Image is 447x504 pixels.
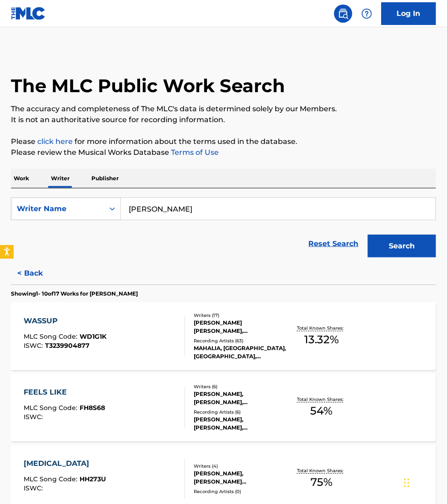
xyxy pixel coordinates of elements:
[194,489,286,495] div: Recording Artists ( 0 )
[24,484,45,493] span: ISWC :
[89,169,121,188] p: Publisher
[80,333,106,341] span: WD1G1K
[194,312,286,319] div: Writers ( 17 )
[402,460,447,504] iframe: Chat Widget
[297,468,346,474] p: Total Known Shares:
[11,198,436,262] form: Search Form
[11,290,138,298] p: Showing 1 - 10 of 17 Works for [PERSON_NAME]
[48,169,72,188] p: Writer
[194,409,286,416] div: Recording Artists ( 6 )
[24,459,106,469] div: [MEDICAL_DATA]
[11,7,46,20] img: MLC Logo
[24,404,80,412] span: MLC Song Code :
[24,333,80,341] span: MLC Song Code :
[194,345,286,361] div: MAHALIA, [GEOGRAPHIC_DATA], [GEOGRAPHIC_DATA],[GEOGRAPHIC_DATA] RADICAL, [PERSON_NAME]|KOJEY RADI...
[24,413,45,421] span: ISWC :
[194,338,286,345] div: Recording Artists ( 63 )
[194,470,286,486] div: [PERSON_NAME], [PERSON_NAME] [PERSON_NAME] [PERSON_NAME], [PERSON_NAME]
[194,416,286,432] div: [PERSON_NAME], [PERSON_NAME], [PERSON_NAME], [PERSON_NAME], [PERSON_NAME]
[11,136,436,147] p: Please for more information about the terms used in the database.
[24,475,80,484] span: MLC Song Code :
[194,463,286,470] div: Writers ( 4 )
[80,404,105,412] span: FH8S68
[17,203,99,214] div: Writer Name
[194,390,286,407] div: [PERSON_NAME], [PERSON_NAME], [PERSON_NAME] [PERSON_NAME], [PERSON_NAME], [PERSON_NAME], [PERSON_...
[194,384,286,390] div: Writers ( 6 )
[11,374,436,442] a: FEELS LIKEMLC Song Code:FH8S68ISWC:Writers (6)[PERSON_NAME], [PERSON_NAME], [PERSON_NAME] [PERSON...
[297,325,346,332] p: Total Known Shares:
[11,114,436,125] p: It is not an authoritative source for recording information.
[11,147,436,158] p: Please review the Musical Works Database
[11,302,436,371] a: WASSUPMLC Song Code:WD1G1KISWC:T3239904877Writers (17)[PERSON_NAME] [PERSON_NAME], [PERSON_NAME],...
[11,104,436,114] p: The accuracy and completeness of The MLC's data is determined solely by our Members.
[11,169,32,188] p: Work
[368,235,436,257] button: Search
[24,316,106,327] div: WASSUP
[24,342,45,350] span: ISWC :
[358,5,376,23] div: Help
[311,403,333,420] span: 54 %
[311,474,332,491] span: 75 %
[45,342,90,350] span: T3239904877
[80,475,106,484] span: HH273U
[362,8,372,19] img: help
[11,74,285,97] h1: The MLC Public Work Search
[169,148,219,157] a: Terms of Use
[338,8,349,19] img: search
[24,387,105,398] div: FEELS LIKE
[334,5,352,23] a: Public Search
[382,2,436,25] a: Log In
[297,396,346,403] p: Total Known Shares:
[194,319,286,336] div: [PERSON_NAME] [PERSON_NAME], [PERSON_NAME], [PERSON_NAME], [PERSON_NAME], [PERSON_NAME], [PERSON_...
[404,469,410,497] div: Drag
[304,332,339,348] span: 13.32 %
[37,137,73,146] a: click here
[11,262,65,285] button: < Back
[304,234,363,254] a: Reset Search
